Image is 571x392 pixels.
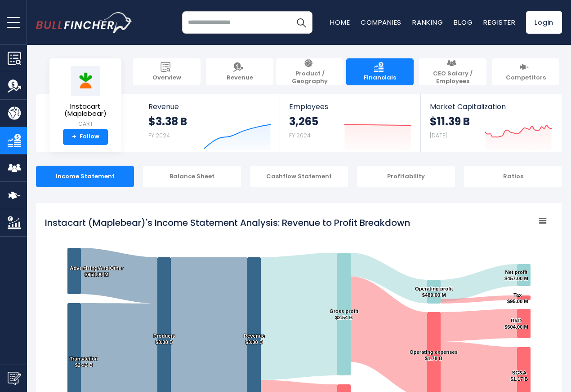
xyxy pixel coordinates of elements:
a: Login [526,11,562,34]
text: Net profit $457.00 M [504,269,528,281]
text: Tax $95.00 M [507,292,528,304]
a: Blog [454,18,473,27]
div: Cashflow Statement [250,166,348,187]
strong: 3,265 [289,115,318,128]
strong: $11.39 B [430,115,470,128]
a: Financials [346,58,414,85]
a: CEO Salary / Employees [419,58,486,85]
small: FY 2024 [148,132,170,139]
a: Product / Geography [276,58,343,85]
a: Instacart (Maplebear) CART [56,66,115,129]
text: Products $3.38 B [153,333,175,345]
span: CEO Salary / Employees [424,70,482,85]
a: Home [330,18,350,27]
a: Register [483,18,515,27]
div: Ratios [464,166,562,187]
small: [DATE] [430,132,447,139]
span: Instacart (Maplebear) [57,103,114,118]
span: Employees [289,102,411,111]
strong: + [72,133,76,141]
div: Income Statement [36,166,134,187]
strong: $3.38 B [148,115,187,128]
small: FY 2024 [289,132,311,139]
a: Market Capitalization $11.39 B [DATE] [421,94,561,152]
div: Profitability [357,166,455,187]
span: Competitors [506,74,546,82]
text: Transaction $2.42 B [70,356,98,368]
tspan: Instacart (Maplebear)'s Income Statement Analysis: Revenue to Profit Breakdown [45,216,410,229]
text: R&D $604.00 M [504,318,528,330]
span: Product / Geography [281,70,339,85]
text: Operating expenses $1.78 B [410,349,458,361]
text: Advertising And Other $958.00 M [70,265,124,277]
a: Companies [361,18,401,27]
a: +Follow [63,129,108,145]
span: Overview [152,74,181,82]
span: Revenue [148,102,271,111]
a: Ranking [412,18,443,27]
a: Competitors [492,58,559,85]
img: bullfincher logo [36,12,133,33]
a: Employees 3,265 FY 2024 [280,94,420,152]
span: Revenue [227,74,253,82]
a: Go to homepage [36,12,133,33]
text: Gross profit $2.54 B [330,308,358,320]
span: Financials [364,74,396,82]
small: CART [57,120,114,128]
span: Market Capitalization [430,102,552,111]
button: Search [290,11,312,34]
a: Overview [133,58,201,85]
a: Revenue $3.38 B FY 2024 [139,94,280,152]
text: Operating profit $489.00 M [415,286,453,298]
text: Revenue $3.38 B [244,333,265,345]
text: SG&A $1.17 B [510,370,528,382]
a: Revenue [206,58,273,85]
div: Balance Sheet [143,166,241,187]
